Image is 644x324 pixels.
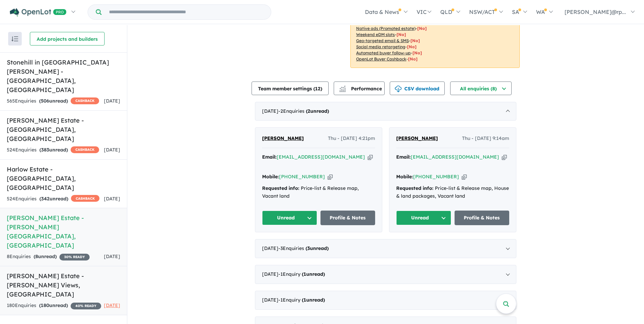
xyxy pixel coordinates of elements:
div: 180 Enquir ies [7,302,101,310]
strong: ( unread) [302,271,325,277]
span: Thu - [DATE] 9:14am [462,134,509,143]
button: Unread [396,211,451,225]
a: Profile & Notes [455,211,510,225]
a: [EMAIL_ADDRESS][DOMAIN_NAME] [277,154,365,160]
span: 180 [41,302,49,308]
img: line-chart.svg [339,86,346,89]
span: [No] [407,44,417,49]
input: Try estate name, suburb, builder or developer [103,5,270,19]
span: 12 [315,86,320,92]
strong: Email: [262,154,277,160]
span: [PERSON_NAME] [262,135,304,141]
strong: Mobile: [262,174,279,180]
span: 506 [41,98,49,104]
span: [PERSON_NAME]@rp... [565,8,626,15]
span: 342 [41,196,50,202]
button: Performance [334,82,385,95]
span: CASHBACK [71,97,99,104]
strong: ( unread) [306,108,329,114]
strong: ( unread) [302,297,325,303]
a: [EMAIL_ADDRESS][DOMAIN_NAME] [411,154,499,160]
span: [DATE] [104,98,120,104]
div: [DATE] [255,265,516,284]
div: 565 Enquir ies [7,97,99,105]
span: Performance [340,86,382,92]
span: [No] [412,50,422,55]
h5: [PERSON_NAME] Estate - [PERSON_NAME][GEOGRAPHIC_DATA] , [GEOGRAPHIC_DATA] [7,213,120,250]
span: [No] [417,26,427,31]
span: - 1 Enquir y [278,271,325,277]
span: 8 [35,253,38,259]
strong: ( unread) [39,147,68,153]
strong: Requested info: [396,185,434,191]
div: Price-list & Release map, Vacant land [262,184,375,201]
h5: Stonehill in [GEOGRAPHIC_DATA][PERSON_NAME] - [GEOGRAPHIC_DATA] , [GEOGRAPHIC_DATA] [7,58,120,94]
span: [No] [410,38,420,43]
span: [No] [397,32,406,37]
button: All enquiries (8) [450,82,512,95]
span: [DATE] [104,196,120,202]
span: 383 [41,147,49,153]
h5: [PERSON_NAME] Estate - [GEOGRAPHIC_DATA] , [GEOGRAPHIC_DATA] [7,116,120,143]
u: Automated buyer follow-up [356,50,411,55]
h5: [PERSON_NAME] Estate - [PERSON_NAME] Views , [GEOGRAPHIC_DATA] [7,271,120,299]
u: Social media retargeting [356,44,405,49]
div: [DATE] [255,291,516,310]
span: 40 % READY [71,303,101,309]
span: - 3 Enquir ies [278,245,329,251]
u: Geo-targeted email & SMS [356,38,409,43]
strong: Requested info: [262,185,299,191]
button: Unread [262,211,317,225]
span: 30 % READY [59,254,90,260]
span: 3 [307,245,310,251]
button: Add projects and builders [30,32,105,46]
span: [DATE] [104,302,120,308]
strong: Mobile: [396,174,413,180]
strong: Email: [396,154,411,160]
button: Team member settings (12) [252,82,329,95]
span: 1 [303,271,306,277]
div: 524 Enquir ies [7,146,99,154]
button: Copy [462,173,467,180]
span: [PERSON_NAME] [396,135,438,141]
a: [PERSON_NAME] [396,134,438,143]
a: [PERSON_NAME] [262,134,304,143]
span: [No] [408,56,418,61]
u: Native ads (Promoted estate) [356,26,416,31]
div: [DATE] [255,102,516,121]
span: - 2 Enquir ies [278,108,329,114]
button: Copy [328,173,333,180]
h5: Harlow Estate - [GEOGRAPHIC_DATA] , [GEOGRAPHIC_DATA] [7,165,120,192]
button: CSV download [390,82,445,95]
strong: ( unread) [34,253,57,259]
a: Profile & Notes [320,211,375,225]
strong: ( unread) [39,98,68,104]
span: 2 [308,108,310,114]
div: [DATE] [255,239,516,258]
span: [DATE] [104,147,120,153]
span: Thu - [DATE] 4:21pm [328,134,375,143]
strong: ( unread) [39,196,68,202]
img: bar-chart.svg [339,88,346,92]
div: 524 Enquir ies [7,195,99,203]
span: [DATE] [104,253,120,259]
button: Copy [502,154,507,161]
a: [PHONE_NUMBER] [279,174,325,180]
span: 1 [303,297,306,303]
strong: ( unread) [39,302,68,308]
u: OpenLot Buyer Cashback [356,56,406,61]
strong: ( unread) [306,245,329,251]
div: 8 Enquir ies [7,253,90,261]
div: Price-list & Release map, House & land packages, Vacant land [396,184,509,201]
span: CASHBACK [71,146,99,153]
img: download icon [395,86,402,92]
img: sort.svg [12,36,18,41]
a: [PHONE_NUMBER] [413,174,459,180]
button: Copy [368,154,373,161]
span: - 1 Enquir y [278,297,325,303]
img: Openlot PRO Logo White [10,8,67,17]
u: Weekend eDM slots [356,32,395,37]
span: CASHBACK [71,195,99,202]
